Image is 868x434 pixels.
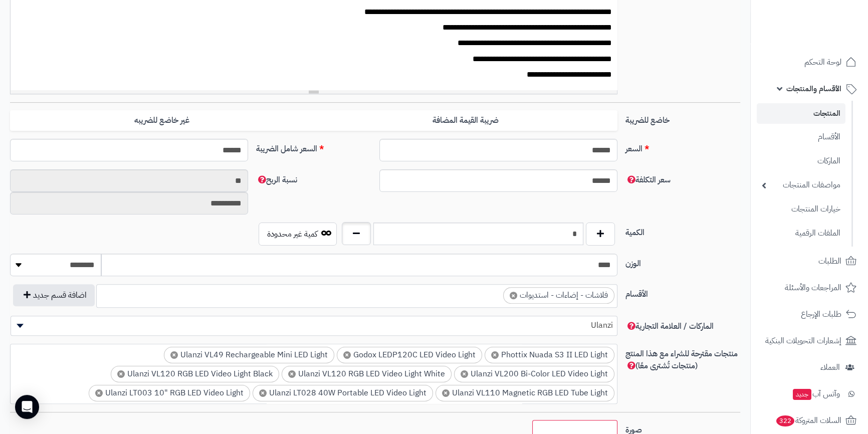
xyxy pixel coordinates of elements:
[288,370,296,378] span: ×
[117,370,125,378] span: ×
[337,347,482,363] li: Godox LEDP120C LED Video Light
[314,110,617,131] label: ضريبة القيمة المضافة
[757,50,862,74] a: لوحة التحكم
[252,139,375,155] label: السعر شامل الضريبة
[442,389,450,397] span: ×
[621,110,745,126] label: خاضع للضريبة
[757,355,862,379] a: العملاء
[801,307,841,321] span: طلبات الإرجاع
[454,366,614,382] li: Ulanzi VL200 Bi-Color LED Video Light
[625,174,671,186] span: سعر التكلفة
[503,287,614,304] li: فلاشات - إضاءات - استديوات
[621,223,745,239] label: الكمية
[11,318,617,333] span: Ulanzi
[757,249,862,273] a: الطلبات
[792,387,840,401] span: وآتس آب
[757,408,862,432] a: السلات المتروكة322
[436,385,614,401] li: Ulanzi VL110 Magnetic RGB LED Tube Light
[757,276,862,300] a: المراجعات والأسئلة
[765,334,841,348] span: إشعارات التحويلات البنكية
[625,320,714,332] span: الماركات / العلامة التجارية
[13,284,95,306] button: اضافة قسم جديد
[757,126,845,148] a: الأقسام
[625,348,738,372] span: منتجات مقترحة للشراء مع هذا المنتج (منتجات تُشترى معًا)
[11,316,617,336] span: Ulanzi
[170,351,178,359] span: ×
[776,415,794,426] span: 322
[111,366,279,382] li: Ulanzi VL120 RGB LED Video Light Black
[343,351,351,359] span: ×
[485,347,614,363] li: Phottix Nuada S3 II LED Light
[818,254,841,268] span: الطلبات
[757,302,862,326] a: طلبات الإرجاع
[757,174,845,196] a: مواصفات المنتجات
[164,347,334,363] li: Ulanzi VL49 Rechargeable Mini LED Light
[10,110,314,131] label: غير خاضع للضريبه
[757,223,845,244] a: الملفات الرقمية
[256,174,297,186] span: نسبة الربح
[282,366,452,382] li: Ulanzi VL120 RGB LED Video Light White
[757,198,845,220] a: خيارات المنتجات
[820,360,840,374] span: العملاء
[89,385,250,401] li: Ulanzi LT003 10" RGB LED Video Light
[461,370,468,378] span: ×
[510,292,517,299] span: ×
[621,284,745,300] label: الأقسام
[785,281,841,295] span: المراجعات والأسئلة
[621,139,745,155] label: السعر
[804,55,841,69] span: لوحة التحكم
[15,395,39,419] div: Open Intercom Messenger
[757,329,862,353] a: إشعارات التحويلات البنكية
[757,103,845,124] a: المنتجات
[491,351,499,359] span: ×
[793,389,811,400] span: جديد
[786,82,841,96] span: الأقسام والمنتجات
[259,389,267,397] span: ×
[253,385,433,401] li: Ulanzi LT028 40W Portable LED Video Light
[95,389,103,397] span: ×
[775,413,841,427] span: السلات المتروكة
[757,150,845,172] a: الماركات
[621,254,745,270] label: الوزن
[757,382,862,406] a: وآتس آبجديد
